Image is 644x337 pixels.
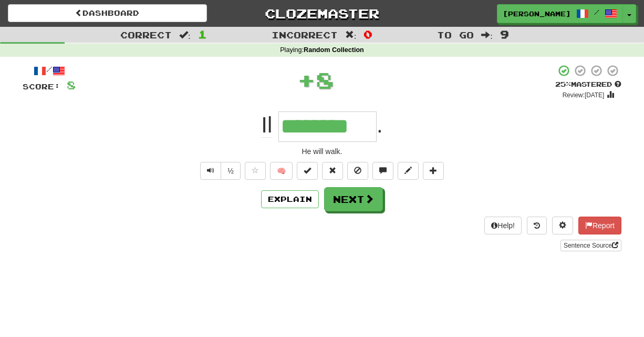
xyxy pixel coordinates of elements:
[270,162,293,180] button: 🧠
[23,82,60,91] span: Score:
[67,78,76,91] span: 8
[578,217,621,234] button: Report
[527,217,547,234] button: Round history (alt+y)
[555,80,621,89] div: Mastered
[481,30,493,39] span: :
[198,162,241,180] div: Text-to-speech controls
[272,29,338,40] span: Incorrect
[8,4,207,22] a: Dashboard
[372,162,393,180] button: Discuss sentence (alt+u)
[423,162,444,180] button: Add to collection (alt+a)
[297,162,318,180] button: Set this sentence to 100% Mastered (alt+m)
[484,217,522,234] button: Help!
[345,30,357,39] span: :
[322,162,343,180] button: Reset to 0% Mastered (alt+r)
[377,113,383,137] span: .
[120,29,172,40] span: Correct
[198,28,207,40] span: 1
[179,30,191,39] span: :
[297,64,316,96] span: +
[398,162,419,180] button: Edit sentence (alt+d)
[304,46,364,54] strong: Random Collection
[500,28,509,40] span: 9
[437,29,474,40] span: To go
[23,64,76,77] div: /
[245,162,266,180] button: Favorite sentence (alt+f)
[221,162,241,180] button: ½
[594,8,599,16] span: /
[316,67,334,93] span: 8
[23,146,621,157] div: He will walk.
[503,9,571,18] span: [PERSON_NAME]
[555,80,571,88] span: 25 %
[347,162,368,180] button: Ignore sentence (alt+i)
[223,4,422,23] a: Clozemaster
[560,240,621,251] a: Sentence Source
[200,162,221,180] button: Play sentence audio (ctl+space)
[261,190,319,208] button: Explain
[363,28,372,40] span: 0
[324,187,383,211] button: Next
[497,4,623,23] a: [PERSON_NAME] /
[563,91,605,99] small: Review: [DATE]
[261,113,272,138] span: Il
